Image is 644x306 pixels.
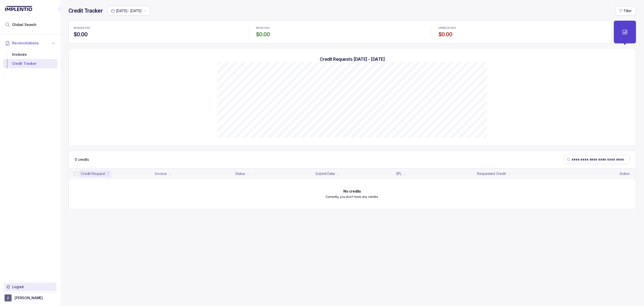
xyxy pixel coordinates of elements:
p: REQUESTED [74,26,90,29]
div: Invoice [155,171,167,176]
p: Currently, you don't have any credits. [326,194,379,199]
input: checkbox-checkbox-all [74,172,78,176]
button: Filter [616,6,636,15]
li: Statistic RECEIVED [253,23,427,41]
li: Statistic UNRECEIVED [435,23,610,41]
div: Submit Date [315,171,335,176]
search: Table Search Bar [563,155,630,164]
div: Credit Tracker [7,59,53,68]
div: Credit Request [81,171,105,176]
search: Date Range Picker [111,8,142,13]
div: Reconciliations [3,49,57,69]
h6: No credits [343,189,361,193]
div: Invoices [7,50,53,59]
span: User initials [5,294,12,301]
div: Remaining page entries [75,157,89,162]
p: Logout [12,284,54,289]
h4: Credit Tracker [68,7,103,14]
p: UNRECEIVED [438,26,456,29]
button: User initials[PERSON_NAME] [5,294,56,301]
h4: $0.00 [438,31,607,38]
p: Action [620,171,630,176]
ul: Statistic Highlights [68,21,612,43]
p: RECEIVED [256,26,270,29]
p: [DATE] - [DATE] [116,8,142,13]
button: Reconciliations [3,38,57,49]
p: [PERSON_NAME] [15,295,43,300]
span: Global Search [12,22,36,27]
li: Statistic REQUESTED [71,23,245,41]
h4: $0.00 [74,31,242,38]
div: Status [235,171,245,176]
span: Reconciliations [12,41,39,46]
h5: Credit Requests [DATE] - [DATE] [77,56,628,62]
div: 3PL [396,171,402,176]
button: Date Range Picker [108,6,150,16]
p: Filter [624,8,632,13]
h4: $0.00 [256,31,424,38]
p: 0 credits [75,157,89,162]
div: Requested Credit [477,171,506,176]
nav: Table Control [69,151,636,168]
div: Collapse Icon [57,6,63,12]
